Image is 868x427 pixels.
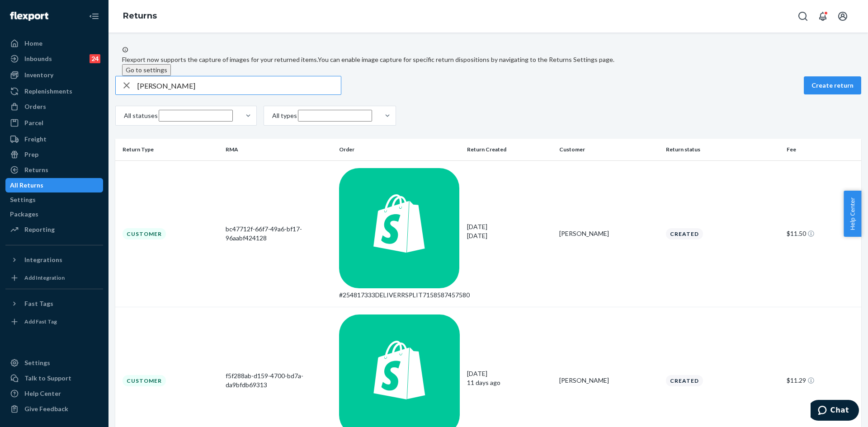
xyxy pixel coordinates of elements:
a: All Returns [5,178,103,192]
a: Add Integration [5,271,103,285]
button: Create return [804,76,861,94]
div: Inbounds [24,54,52,63]
th: Return Type [115,139,222,160]
img: Flexport logo [10,12,48,21]
iframe: Opens a widget where you can chat to one of our agents [811,400,859,422]
div: Inventory [24,70,53,80]
a: Inbounds24 [5,52,103,66]
a: Freight [5,132,103,146]
input: Search returns by rma, id, tracking number [137,76,341,94]
div: [DATE] [467,369,552,387]
th: Return Created [463,139,556,160]
a: Orders [5,99,103,114]
div: Settings [24,358,50,367]
button: Open notifications [814,7,832,25]
button: Integrations [5,253,103,267]
div: #254817333DELIVERRSPLIT7158587457580 [339,291,460,300]
a: Inventory [5,68,103,82]
div: All statuses [124,111,158,120]
button: Talk to Support [5,371,103,385]
button: Give Feedback [5,402,103,416]
div: Settings [10,195,36,204]
div: All types [272,111,297,120]
div: Reporting [24,225,55,234]
a: Returns [5,163,103,177]
div: f5f288ab-d159-4700-bd7a-da9bfdb69313 [226,371,332,389]
div: Customer [123,228,166,239]
th: Order [335,139,463,160]
div: 24 [90,54,100,63]
a: Packages [5,207,103,221]
input: All types [298,110,372,122]
td: $11.50 [783,160,861,307]
a: Help Center [5,386,103,401]
th: Return status [662,139,783,160]
a: Add Fast Tag [5,314,103,329]
div: [PERSON_NAME] [559,376,659,385]
th: Fee [783,139,861,160]
div: Add Integration [24,274,65,282]
th: RMA [222,139,335,160]
span: You can enable image capture for specific return dispositions by navigating to the Returns Settin... [318,56,614,63]
div: Replenishments [24,87,72,96]
a: Settings [5,356,103,370]
div: bc47712f-66f7-49a6-bf17-96aabf424128 [226,225,332,243]
button: Help Center [844,191,861,237]
p: 11 days ago [467,378,552,387]
button: Close Navigation [85,7,103,25]
div: Home [24,39,42,48]
div: Parcel [24,118,43,127]
div: Freight [24,135,47,144]
ol: breadcrumbs [116,3,164,29]
div: All Returns [10,181,43,190]
button: Open Search Box [794,7,812,25]
a: Home [5,36,103,51]
a: Returns [123,11,157,21]
div: Integrations [24,255,62,264]
a: Prep [5,147,103,162]
div: Talk to Support [24,374,71,383]
p: [DATE] [467,231,552,240]
a: Parcel [5,116,103,130]
div: Orders [24,102,46,111]
button: Fast Tags [5,296,103,311]
div: Add Fast Tag [24,318,57,325]
a: Settings [5,192,103,207]
div: Fast Tags [24,299,53,308]
div: Help Center [24,389,61,398]
div: Created [666,228,703,239]
div: Prep [24,150,38,159]
button: Open account menu [834,7,852,25]
a: Replenishments [5,84,103,99]
div: Packages [10,210,38,219]
th: Customer [556,139,662,160]
span: Flexport now supports the capture of images for your returned items. [122,56,318,63]
div: [PERSON_NAME] [559,229,659,238]
div: Created [666,375,703,386]
div: Give Feedback [24,404,68,413]
button: Go to settings [122,64,171,76]
a: Reporting [5,222,103,237]
input: All statuses [159,110,233,122]
div: Customer [123,375,166,386]
div: Returns [24,165,48,174]
div: [DATE] [467,222,552,240]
